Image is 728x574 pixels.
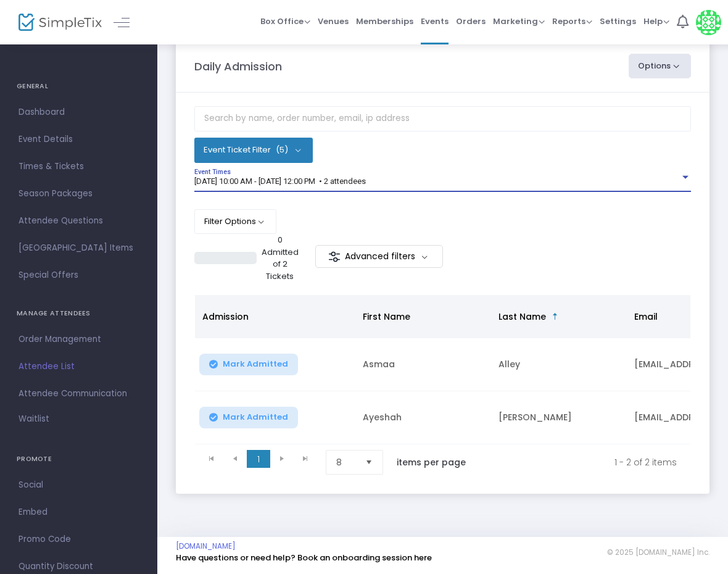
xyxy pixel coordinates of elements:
td: Asmaa [355,338,491,391]
span: Promo Code [19,531,139,547]
span: Event Details [19,131,139,148]
span: (5) [276,145,288,155]
span: Memberships [356,6,413,37]
span: © 2025 [DOMAIN_NAME] Inc. [607,547,709,557]
h4: MANAGE ATTENDEES [17,301,141,326]
td: Alley [491,338,627,391]
span: Marketing [493,15,545,27]
span: Embed [19,504,139,520]
span: Times & Tickets [19,159,139,175]
a: [DOMAIN_NAME] [176,541,236,551]
kendo-pager-info: 1 - 2 of 2 items [492,450,677,475]
span: Page 1 [247,450,270,468]
span: Last Name [498,310,546,323]
span: Dashboard [19,104,139,120]
span: Venues [318,6,349,37]
td: [PERSON_NAME] [491,391,627,444]
span: Season Packages [19,186,139,202]
span: Order Management [19,331,139,347]
h4: GENERAL [17,74,141,99]
span: Email [634,310,658,323]
m-button: Advanced filters [315,245,443,268]
span: Box Office [260,15,310,27]
td: Ayeshah [355,391,491,444]
p: 0 Admitted of 2 Tickets [262,234,299,282]
span: Help [643,15,669,27]
span: Reports [552,15,592,27]
span: Mark Admitted [223,359,288,369]
button: Mark Admitted [199,407,298,428]
span: [GEOGRAPHIC_DATA] Items [19,240,139,256]
m-panel-title: Daily Admission [194,58,282,75]
span: Waitlist [19,413,49,425]
button: Select [360,451,378,474]
img: filter [328,251,341,263]
span: Mark Admitted [223,412,288,422]
span: Attendee List [19,359,139,375]
span: Admission [202,310,249,323]
span: Events [421,6,449,37]
span: Attendee Questions [19,213,139,229]
button: Filter Options [194,209,276,234]
span: Orders [456,6,486,37]
button: Options [629,54,692,78]
span: Sortable [550,312,560,322]
span: Settings [600,6,636,37]
input: Search by name, order number, email, ip address [194,106,691,131]
label: items per page [397,456,466,468]
span: First Name [363,310,410,323]
h4: PROMOTE [17,447,141,472]
button: Mark Admitted [199,354,298,375]
span: Special Offers [19,267,139,283]
span: Attendee Communication [19,386,139,402]
button: Event Ticket Filter(5) [194,138,313,162]
span: Social [19,477,139,493]
a: Have questions or need help? Book an onboarding session here [176,552,432,564]
span: [DATE] 10:00 AM - [DATE] 12:00 PM • 2 attendees [194,177,366,186]
div: Data table [195,295,690,444]
span: 8 [336,456,355,468]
